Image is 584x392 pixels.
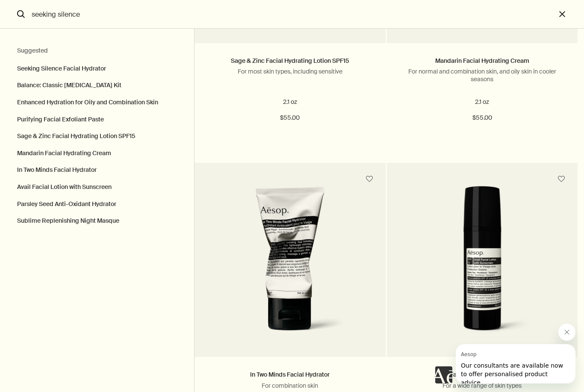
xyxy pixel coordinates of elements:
iframe: Message from Aesop [456,344,575,383]
p: For normal and combination skin, and oily skin in cooler seasons [400,68,565,83]
p: For most skin types, including sensitive [207,68,372,75]
span: $55.00 [280,113,300,123]
h2: Suggested [17,46,177,56]
button: Save to cabinet [362,171,377,187]
span: $55.00 [472,113,492,123]
a: In Two Minds Facial Hydrator in a tube [195,186,385,357]
p: For a wide range of skin types [400,382,565,389]
a: Mandarin Facial Hydrating Cream [435,57,529,65]
img: In Two Minds Facial Hydrator in a tube [212,186,368,344]
span: Our consultants are available now to offer personalised product advice. [5,18,107,42]
iframe: Close message from Aesop [558,324,575,341]
iframe: no content [435,366,452,383]
p: For combination skin [207,382,372,389]
button: Save to cabinet [554,171,569,187]
img: Avail Facial Lotion with Sunscreen in black tube. [404,186,560,344]
div: Aesop says "Our consultants are available now to offer personalised product advice.". Open messag... [435,324,575,383]
a: Sage & Zinc Facial Hydrating Lotion SPF15 [231,57,349,65]
a: Avail Facial Lotion with Sunscreen in black tube. [387,186,578,357]
a: In Two Minds Facial Hydrator [250,371,330,378]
